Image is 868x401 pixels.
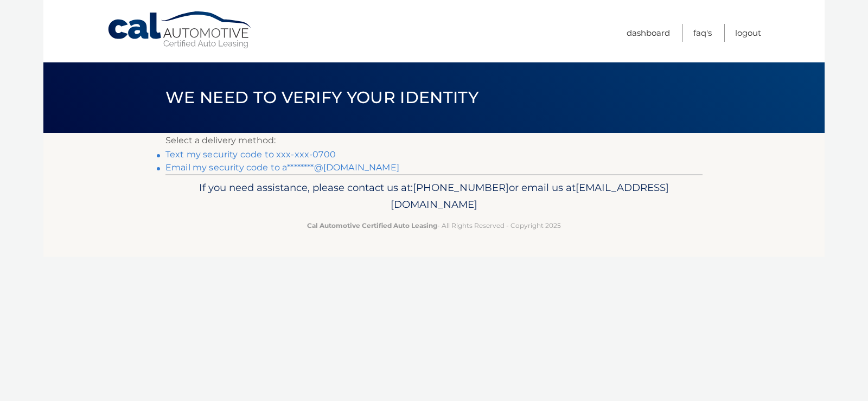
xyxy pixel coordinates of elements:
[165,87,478,107] span: We need to verify your identity
[735,24,761,42] a: Logout
[165,133,703,148] p: Select a delivery method:
[693,24,712,42] a: FAQ's
[413,181,509,194] span: [PHONE_NUMBER]
[107,11,253,49] a: Cal Automotive
[307,221,437,230] strong: Cal Automotive Certified Auto Leasing
[173,220,695,231] p: - All Rights Reserved - Copyright 2025
[165,149,336,160] a: Text my security code to xxx-xxx-0700
[165,162,399,173] a: Email my security code to a********@[DOMAIN_NAME]
[173,179,695,214] p: If you need assistance, please contact us at: or email us at
[627,24,670,42] a: Dashboard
